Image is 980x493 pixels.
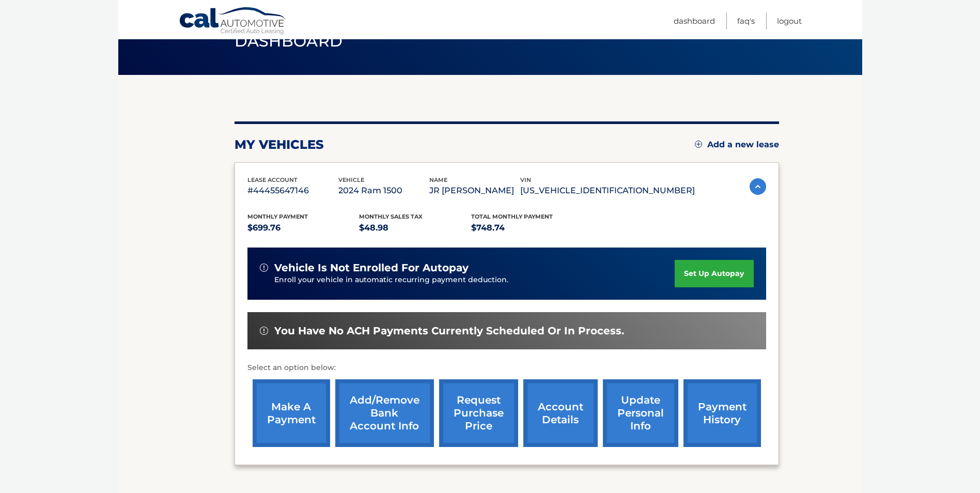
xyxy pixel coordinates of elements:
span: vin [520,176,531,183]
span: Dashboard [235,32,343,51]
a: Cal Automotive [179,7,287,37]
span: lease account [247,176,298,183]
p: 2024 Ram 1500 [338,183,429,198]
a: update personal info [603,379,678,447]
a: request purchase price [439,379,518,447]
a: Logout [777,12,802,29]
a: Add a new lease [695,140,779,150]
p: JR [PERSON_NAME] [429,183,520,198]
span: vehicle is not enrolled for autopay [274,261,469,274]
span: Monthly Payment [247,213,308,220]
a: FAQ's [737,12,755,29]
p: $699.76 [247,221,360,235]
a: Add/Remove bank account info [335,379,434,447]
p: [US_VEHICLE_IDENTIFICATION_NUMBER] [520,183,695,198]
span: Total Monthly Payment [471,213,553,220]
p: #44455647146 [247,183,338,198]
span: vehicle [338,176,364,183]
span: You have no ACH payments currently scheduled or in process. [274,325,624,337]
p: $748.74 [471,221,583,235]
a: set up autopay [675,260,753,287]
span: Monthly sales Tax [359,213,423,220]
p: Select an option below: [247,362,766,374]
img: accordion-active.svg [750,178,766,195]
img: alert-white.svg [260,264,268,272]
a: Dashboard [674,12,715,29]
p: Enroll your vehicle in automatic recurring payment deduction. [274,274,675,286]
a: payment history [683,379,761,447]
img: alert-white.svg [260,327,268,335]
span: name [429,176,447,183]
a: account details [523,379,598,447]
img: add.svg [695,141,702,148]
a: make a payment [253,379,330,447]
h2: my vehicles [235,137,324,152]
p: $48.98 [359,221,471,235]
